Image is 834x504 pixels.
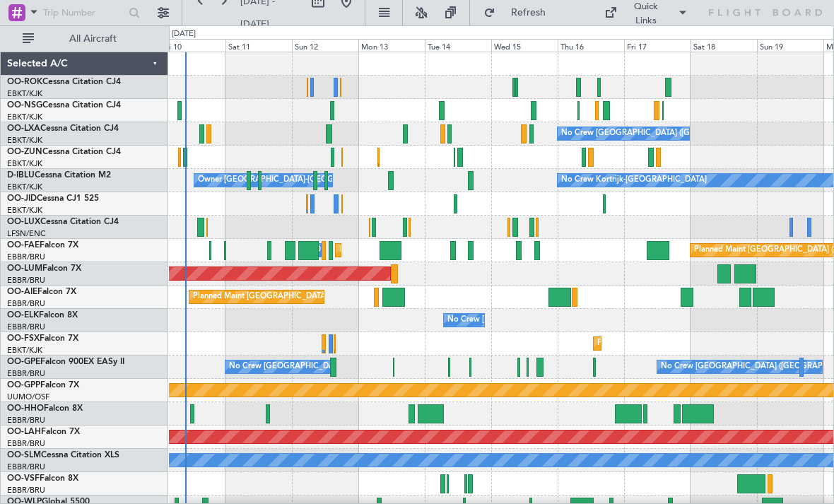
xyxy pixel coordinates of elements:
[491,39,558,52] div: Wed 15
[7,298,45,309] a: EBBR/BRU
[225,39,292,52] div: Sat 11
[477,1,562,24] button: Refresh
[7,135,42,146] a: EBKT/KJK
[7,311,39,320] span: OO-ELK
[757,39,823,52] div: Sun 19
[7,158,42,169] a: EBKT/KJK
[7,112,42,122] a: EBKT/KJK
[7,78,121,86] a: OO-ROKCessna Citation CJ4
[597,1,695,24] button: Quick Links
[37,34,149,44] span: All Aircraft
[7,345,42,356] a: EBKT/KJK
[561,170,707,191] div: No Crew Kortrijk-[GEOGRAPHIC_DATA]
[7,288,76,296] a: OO-AIEFalcon 7X
[558,39,624,52] div: Thu 16
[7,194,99,203] a: OO-JIDCessna CJ1 525
[7,218,119,226] a: OO-LUXCessna Citation CJ4
[7,358,124,366] a: OO-GPEFalcon 900EX EASy II
[292,39,358,52] div: Sun 12
[16,28,153,50] button: All Aircraft
[159,39,225,52] div: Fri 10
[7,334,78,343] a: OO-FSXFalcon 7X
[7,148,42,156] span: OO-ZUN
[7,381,40,389] span: OO-GPP
[7,462,45,472] a: EBBR/BRU
[7,474,78,483] a: OO-VSFFalcon 8X
[7,451,119,459] a: OO-SLMCessna Citation XLS
[7,124,40,133] span: OO-LXA
[7,218,40,226] span: OO-LUX
[7,101,121,110] a: OO-NSGCessna Citation CJ4
[7,368,45,379] a: EBBR/BRU
[624,39,691,52] div: Fri 17
[339,240,463,261] div: Planned Maint Melsbroek Air Base
[7,124,119,133] a: OO-LXACessna Citation CJ4
[7,415,45,426] a: EBBR/BRU
[7,241,78,250] a: OO-FAEFalcon 7X
[7,451,41,459] span: OO-SLM
[7,182,42,192] a: EBKT/KJK
[7,101,42,110] span: OO-NSG
[7,485,45,496] a: EBBR/BRU
[7,474,40,483] span: OO-VSF
[7,404,83,413] a: OO-HHOFalcon 8X
[447,310,684,331] div: No Crew [GEOGRAPHIC_DATA] ([GEOGRAPHIC_DATA] National)
[7,334,40,343] span: OO-FSX
[7,322,45,332] a: EBBR/BRU
[229,356,466,377] div: No Crew [GEOGRAPHIC_DATA] ([GEOGRAPHIC_DATA] National)
[7,288,37,296] span: OO-AIE
[7,275,45,286] a: EBBR/BRU
[43,2,124,23] input: Trip Number
[198,170,389,191] div: Owner [GEOGRAPHIC_DATA]-[GEOGRAPHIC_DATA]
[7,228,46,239] a: LFSN/ENC
[597,333,762,354] div: Planned Maint Kortrijk-[GEOGRAPHIC_DATA]
[7,171,111,180] a: D-IBLUCessna Citation M2
[7,148,121,156] a: OO-ZUNCessna Citation CJ4
[425,39,491,52] div: Tue 14
[7,171,35,180] span: D-IBLU
[7,205,42,216] a: EBKT/KJK
[7,438,45,449] a: EBBR/BRU
[7,252,45,262] a: EBBR/BRU
[498,8,558,18] span: Refresh
[193,286,416,307] div: Planned Maint [GEOGRAPHIC_DATA] ([GEOGRAPHIC_DATA])
[7,241,40,250] span: OO-FAE
[7,428,41,436] span: OO-LAH
[561,123,798,144] div: No Crew [GEOGRAPHIC_DATA] ([GEOGRAPHIC_DATA] National)
[7,404,44,413] span: OO-HHO
[7,88,42,99] a: EBKT/KJK
[358,39,425,52] div: Mon 13
[7,78,42,86] span: OO-ROK
[7,311,78,320] a: OO-ELKFalcon 8X
[7,358,40,366] span: OO-GPE
[7,264,81,273] a: OO-LUMFalcon 7X
[7,428,80,436] a: OO-LAHFalcon 7X
[172,28,196,40] div: [DATE]
[7,194,37,203] span: OO-JID
[7,264,42,273] span: OO-LUM
[7,381,79,389] a: OO-GPPFalcon 7X
[7,392,49,402] a: UUMO/OSF
[691,39,757,52] div: Sat 18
